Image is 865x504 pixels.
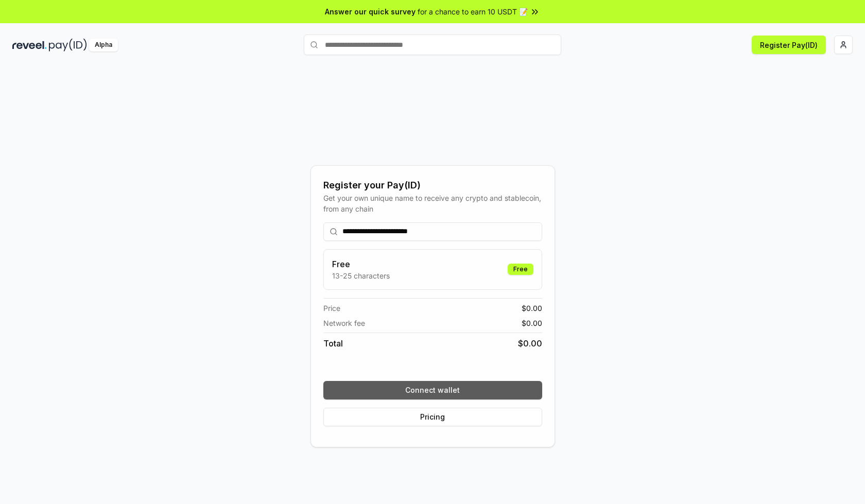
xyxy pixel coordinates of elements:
div: Free [508,264,533,275]
span: $ 0.00 [522,303,542,314]
div: Get your own unique name to receive any crypto and stablecoin, from any chain [323,193,542,214]
span: $ 0.00 [518,337,542,350]
p: 13-25 characters [332,270,390,281]
img: reveel_dark [12,39,47,51]
span: Network fee [323,318,365,328]
div: Alpha [89,39,118,51]
div: Register your Pay(ID) [323,178,542,193]
button: Connect wallet [323,381,542,399]
span: $ 0.00 [522,318,542,328]
span: Answer our quick survey [325,6,416,17]
button: Register Pay(ID) [752,36,826,54]
img: pay_id [49,39,87,51]
span: Total [323,337,343,350]
span: for a chance to earn 10 USDT 📝 [418,6,528,17]
h3: Free [332,258,390,270]
span: Price [323,303,340,314]
button: Pricing [323,408,542,426]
